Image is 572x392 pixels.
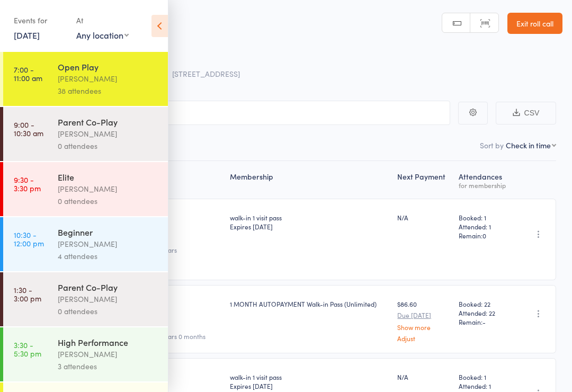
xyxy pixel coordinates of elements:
div: Atten­dances [454,166,514,194]
a: 9:00 -10:30 amParent Co-Play[PERSON_NAME]0 attendees [3,107,168,161]
div: 3 attendees [58,360,159,372]
div: walk-in 1 visit pass [230,372,389,390]
div: Any location [76,29,129,41]
input: Search by name [16,101,450,125]
a: Adjust [397,335,450,342]
div: At [76,12,129,29]
a: [DATE] [14,29,40,41]
div: 0 attendees [58,305,159,317]
div: Beginner [58,226,159,238]
div: Membership [226,166,393,194]
div: High Performance [58,336,159,348]
div: Expires [DATE] [230,381,389,390]
div: Open Play [58,61,159,73]
a: 10:30 -12:00 pmBeginner[PERSON_NAME]4 attendees [3,217,168,271]
div: N/A [397,372,450,381]
a: 9:30 -3:30 pmElite[PERSON_NAME]0 attendees [3,162,168,216]
div: $86.60 [397,299,450,341]
a: Show more [397,324,450,331]
div: Check in time [506,140,551,150]
div: 38 attendees [58,85,159,97]
time: 3:30 - 5:30 pm [14,341,41,358]
label: Sort by [480,140,504,150]
time: 10:30 - 12:00 pm [14,230,44,247]
div: Parent Co-Play [58,116,159,128]
div: Elite [58,171,159,183]
div: walk-in 1 visit pass [230,213,389,231]
span: Booked: 1 [459,372,510,381]
time: 1:30 - 3:00 pm [14,286,41,302]
a: 1:30 -3:00 pmParent Co-Play[PERSON_NAME]0 attendees [3,272,168,326]
div: Events for [14,12,66,29]
div: [PERSON_NAME] [58,128,159,140]
span: - [482,317,486,326]
div: Expires [DATE] [230,222,389,231]
div: [PERSON_NAME] [58,183,159,195]
div: N/A [397,213,450,222]
div: Next Payment [393,166,454,194]
a: 3:30 -5:30 pmHigh Performance[PERSON_NAME]3 attendees [3,327,168,381]
div: for membership [459,182,510,189]
div: 0 attendees [58,195,159,207]
small: Due [DATE] [397,311,450,319]
div: [PERSON_NAME] [58,348,159,360]
div: [PERSON_NAME] [58,293,159,305]
span: Booked: 22 [459,299,510,308]
div: [PERSON_NAME] [58,73,159,85]
span: Attended: 22 [459,308,510,317]
span: Remain: [459,317,510,326]
time: 9:00 - 10:30 am [14,120,43,137]
div: 1 MONTH AUTOPAYMENT Walk-in Pass (Unlimited) [230,299,389,308]
div: 4 attendees [58,250,159,262]
div: Parent Co-Play [58,281,159,293]
span: Booked: 1 [459,213,510,222]
span: [STREET_ADDRESS] [172,68,240,79]
a: 7:00 -11:00 amOpen Play[PERSON_NAME]38 attendees [3,52,168,106]
div: 0 attendees [58,140,159,152]
time: 9:30 - 3:30 pm [14,175,41,192]
span: Attended: 1 [459,381,510,390]
a: Exit roll call [507,13,562,34]
span: Remain: [459,231,510,240]
span: 0 [482,231,486,240]
time: 7:00 - 11:00 am [14,65,42,82]
button: CSV [496,102,556,124]
div: [PERSON_NAME] [58,238,159,250]
span: Attended: 1 [459,222,510,231]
